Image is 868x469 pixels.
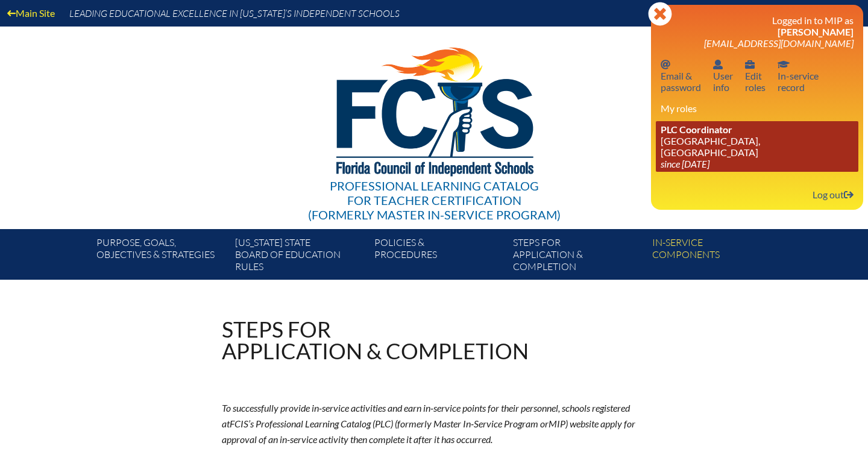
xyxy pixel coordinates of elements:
[375,418,391,429] span: PLC
[661,14,854,49] h3: Logged in to MIP as
[308,178,561,222] div: Professional Learning Catalog (formerly Master In-service Program)
[648,2,672,26] svg: Close
[661,124,732,135] span: PLC Coordinator
[808,186,858,203] a: Log outLog out
[647,234,786,280] a: In-servicecomponents
[656,56,706,95] a: Email passwordEmail &password
[704,37,854,49] span: [EMAIL_ADDRESS][DOMAIN_NAME]
[222,318,529,362] h1: Steps for application & completion
[222,400,646,447] p: To successfully provide in-service activities and earn in-service points for their personnel, sch...
[303,24,565,224] a: Professional Learning Catalog for Teacher Certification(formerly Master In-service Program)
[310,27,559,191] img: FCISlogo221.eps
[778,60,790,69] svg: In-service record
[740,56,770,95] a: User infoEditroles
[92,234,230,280] a: Purpose, goals,objectives & strategies
[230,234,369,280] a: [US_STATE] StateBoard of Education rules
[708,56,738,95] a: User infoUserinfo
[656,121,858,172] a: PLC Coordinator [GEOGRAPHIC_DATA], [GEOGRAPHIC_DATA] since [DATE]
[347,193,521,207] span: for Teacher Certification
[2,5,60,21] a: Main Site
[370,234,508,280] a: Policies &Procedures
[230,418,248,429] span: FCIS
[778,26,854,37] span: [PERSON_NAME]
[661,102,854,114] h3: My roles
[549,418,565,429] span: MIP
[713,60,723,69] svg: User info
[844,190,854,200] svg: Log out
[661,60,670,69] svg: Email password
[745,60,755,69] svg: User info
[508,234,647,280] a: Steps forapplication & completion
[661,158,709,169] i: since [DATE]
[773,56,823,95] a: In-service recordIn-servicerecord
